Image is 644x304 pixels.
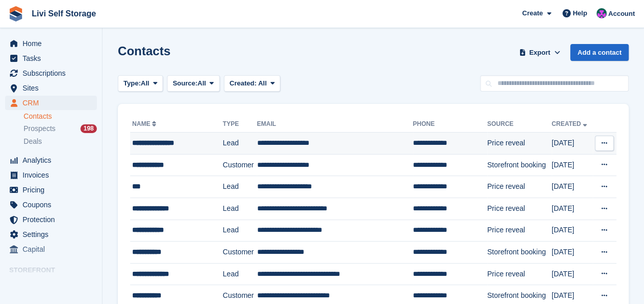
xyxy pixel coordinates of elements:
[223,242,257,264] td: Customer
[5,278,97,292] a: menu
[118,44,171,58] h1: Contacts
[5,227,97,242] a: menu
[23,36,84,51] span: Home
[173,78,197,89] span: Source:
[8,6,24,21] img: stora-icon-8386f47178a22dfd0bd8f6a31ec36ba5ce8667c1dd55bd0f319d3a0aa187defe.svg
[23,168,84,182] span: Invoices
[552,263,593,285] td: [DATE]
[487,242,552,264] td: Storefront booking
[141,78,150,89] span: All
[118,75,163,92] button: Type: All
[23,96,84,110] span: CRM
[24,136,97,147] a: Deals
[529,48,550,58] span: Export
[5,153,97,167] a: menu
[487,198,552,220] td: Price reveal
[80,124,97,133] div: 198
[23,212,84,227] span: Protection
[552,154,593,176] td: [DATE]
[5,36,97,51] a: menu
[23,198,84,212] span: Coupons
[85,279,97,291] a: Preview store
[552,133,593,155] td: [DATE]
[132,120,158,127] a: Name
[5,51,97,66] a: menu
[487,176,552,198] td: Price reveal
[123,78,141,89] span: Type:
[487,116,552,133] th: Source
[23,66,84,80] span: Subscriptions
[223,220,257,242] td: Lead
[5,168,97,182] a: menu
[23,81,84,95] span: Sites
[223,133,257,155] td: Lead
[23,153,84,167] span: Analytics
[9,265,102,275] span: Storefront
[223,176,257,198] td: Lead
[24,112,97,121] a: Contacts
[167,75,220,92] button: Source: All
[23,278,84,292] span: Online Store
[223,154,257,176] td: Customer
[552,220,593,242] td: [DATE]
[5,81,97,95] a: menu
[487,154,552,176] td: Storefront booking
[24,124,55,134] span: Prospects
[522,8,543,18] span: Create
[24,123,97,134] a: Prospects 198
[223,263,257,285] td: Lead
[257,116,412,133] th: Email
[23,183,84,197] span: Pricing
[198,78,206,89] span: All
[517,44,562,61] button: Export
[552,198,593,220] td: [DATE]
[487,263,552,285] td: Price reveal
[5,198,97,212] a: menu
[552,176,593,198] td: [DATE]
[608,9,635,19] span: Account
[24,137,42,146] span: Deals
[23,51,84,66] span: Tasks
[487,220,552,242] td: Price reveal
[5,183,97,197] a: menu
[258,79,267,87] span: All
[552,120,589,127] a: Created
[5,96,97,110] a: menu
[5,66,97,80] a: menu
[23,242,84,256] span: Capital
[28,5,100,22] a: Livi Self Storage
[596,8,607,18] img: Graham Cameron
[5,242,97,256] a: menu
[23,227,84,242] span: Settings
[552,242,593,264] td: [DATE]
[230,79,257,87] span: Created:
[224,75,280,92] button: Created: All
[223,116,257,133] th: Type
[570,44,629,61] a: Add a contact
[5,212,97,227] a: menu
[223,198,257,220] td: Lead
[413,116,487,133] th: Phone
[573,8,587,18] span: Help
[487,133,552,155] td: Price reveal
